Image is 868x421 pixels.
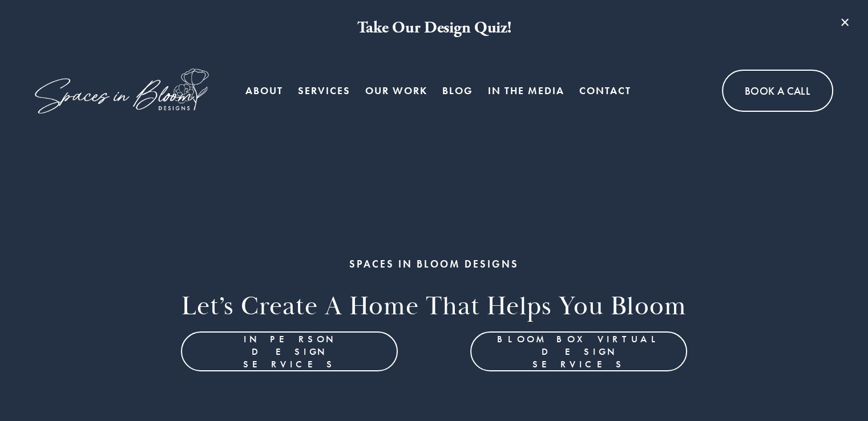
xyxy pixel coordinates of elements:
h2: Let’s Create a home that helps you bloom [36,290,831,324]
a: In the Media [488,79,564,102]
span: Services [298,80,350,102]
a: In Person Design Services [181,331,398,371]
img: Spaces in Bloom Designs [35,68,209,114]
a: folder dropdown [298,79,350,102]
a: Blog [442,79,473,102]
h1: SPACES IN BLOOM DESIGNS [36,257,831,271]
a: Our Work [365,79,427,102]
a: Bloom Box Virtual Design Services [470,331,687,371]
a: About [245,79,283,102]
a: Book A Call [722,70,833,112]
a: Contact [579,79,631,102]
